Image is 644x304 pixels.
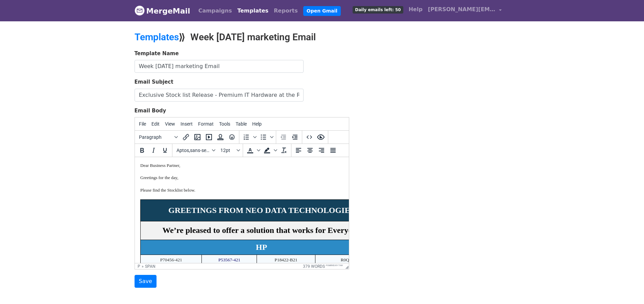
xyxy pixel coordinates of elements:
[350,3,406,16] a: Daily emails left: 50
[151,121,160,127] span: Edit
[289,131,301,143] button: Increase indent
[135,4,190,18] a: MergeMail
[135,31,381,43] h2: ⟫ Week [DATE] marketing Email
[25,100,47,105] span: P70456-421
[135,31,179,43] a: Templates
[304,145,316,156] button: Align center
[135,78,173,86] label: Email Subject
[406,3,425,16] a: Help
[241,131,258,143] div: Numbered list
[244,145,261,156] div: Text color
[27,69,225,78] span: We’re pleased to offer a solution that works for Everyone
[343,263,349,269] div: Resize
[135,50,179,58] label: Template Name
[33,49,220,58] span: GREETINGS FROM NEO DATA TECHNOLOGIES
[315,131,327,143] button: Preview
[236,121,247,127] span: Table
[304,131,315,143] button: Source code
[135,157,349,263] iframe: Rich Text Area. Press ALT-0 for help.
[220,148,235,153] span: 12pt
[278,145,290,156] button: Clear formatting
[192,131,203,143] button: Insert/edit image
[425,3,504,19] a: [PERSON_NAME][EMAIL_ADDRESS][DOMAIN_NAME]
[235,4,271,18] a: Templates
[303,6,341,16] a: Open Gmail
[278,131,289,143] button: Decrease indent
[140,100,162,105] span: P18422-B21
[142,264,144,269] div: »
[428,5,496,14] span: [PERSON_NAME][EMAIL_ADDRESS][DOMAIN_NAME]
[198,121,214,127] span: Format
[84,100,105,105] span: P53567-421
[261,145,278,156] div: Background color
[203,131,215,143] button: Insert/edit media
[252,121,262,127] span: Help
[610,272,644,304] iframe: Chat Widget
[135,275,157,288] input: Save
[226,131,238,143] button: Emoticons
[196,4,235,18] a: Campaigns
[148,145,159,156] button: Italic
[174,145,218,156] button: Fonts
[138,264,140,269] div: p
[293,145,304,156] button: Align left
[136,145,148,156] button: Bold
[139,121,146,127] span: File
[353,6,403,14] span: Daily emails left: 50
[326,264,343,266] a: Powered by Tiny
[136,131,180,143] button: Blocks
[165,121,175,127] span: View
[135,5,145,16] img: MergeMail logo
[258,131,275,143] div: Bullet list
[219,121,230,127] span: Tools
[181,121,193,127] span: Insert
[180,131,192,143] button: Insert/edit link
[159,145,171,156] button: Underline
[303,264,325,269] button: 379 words
[139,134,172,140] span: Paragraph
[145,264,156,269] div: span
[316,145,327,156] button: Align right
[121,86,132,94] span: HP
[271,4,301,18] a: Reports
[135,107,166,115] label: Email Body
[327,145,339,156] button: Justify
[215,131,226,143] button: Insert template
[176,148,210,153] span: Aptos,sans-serif
[218,145,241,156] button: Font sizes
[206,100,222,105] span: R0Q47A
